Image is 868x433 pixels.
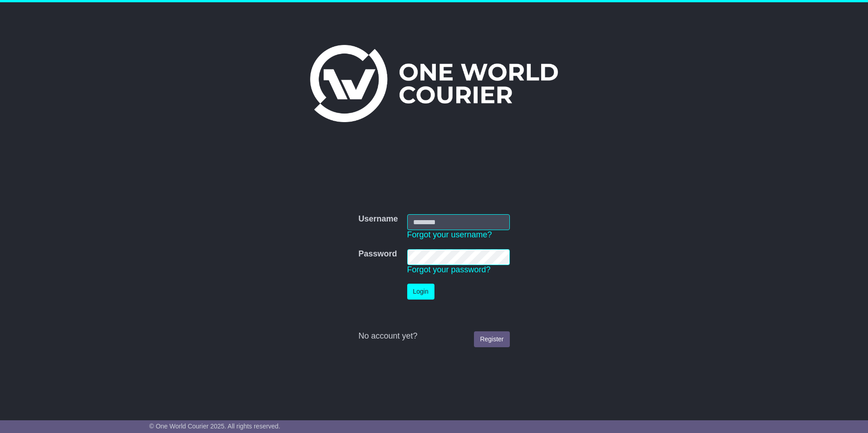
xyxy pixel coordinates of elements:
a: Register [474,331,509,347]
a: Forgot your password? [407,265,491,274]
a: Forgot your username? [407,230,492,239]
span: © One World Courier 2025. All rights reserved. [149,423,281,430]
div: No account yet? [358,331,509,341]
label: Username [358,214,398,224]
img: One World [310,45,558,122]
label: Password [358,249,397,259]
button: Login [407,284,434,300]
